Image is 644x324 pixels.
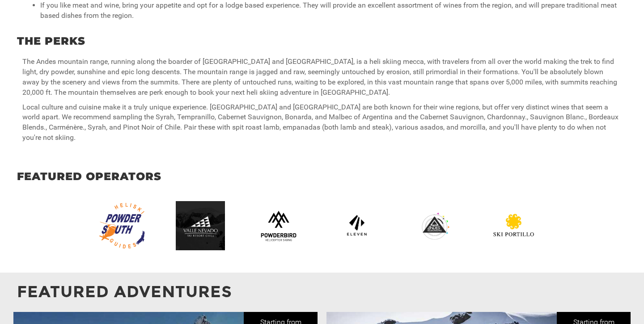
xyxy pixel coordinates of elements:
li: If you like meat and wine, bring your appetite and opt for a lodge based experience. They will pr... [40,0,622,21]
p: The Perks [17,34,627,49]
p: The Andes mountain range, running along the boarder of [GEOGRAPHIC_DATA] and [GEOGRAPHIC_DATA], i... [22,57,622,97]
img: 9c1864d4b621a9b97a927ae13930b216.png [176,201,234,250]
img: img_4ecfe53a2424d03c48d5c479737e21a3.png [97,201,156,250]
img: 985da349de717f2825678fa82dde359e.png [254,204,312,248]
img: img_1e092992658a6b93aba699cbb498c2e1.png [332,205,390,246]
p: Local culture and cuisine make it a truly unique experience. [GEOGRAPHIC_DATA] and [GEOGRAPHIC_DA... [22,102,622,143]
img: img_c431877edc821bcc903041a4fc284794.png [411,205,469,247]
p: Featured Adventures [17,281,627,303]
img: 12e1e4846dc0945b06146ca8b87f9f5a.png [489,201,547,250]
p: Featured Operators [17,169,627,184]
